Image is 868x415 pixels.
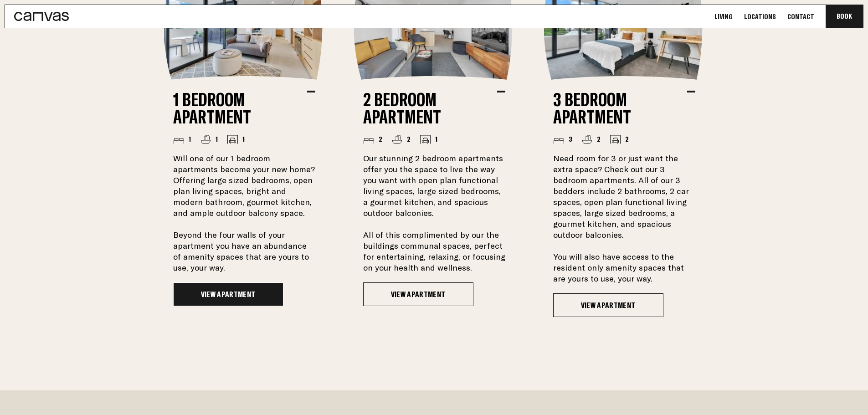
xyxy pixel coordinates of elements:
[553,153,695,284] p: Need room for 3 or just want the extra space? Check out our 3 bedroom apartments. All of our 3 be...
[826,5,863,28] button: Book
[741,12,779,21] a: Locations
[173,153,315,273] p: Will one of our 1 bedroom apartments become your new home? Offering large sized bedrooms, open pl...
[227,134,245,144] li: 1
[553,293,663,317] a: View Apartment
[363,91,497,125] h2: 2 Bedroom Apartment
[610,134,629,144] li: 2
[173,282,283,306] a: View Apartment
[553,91,687,125] h2: 3 Bedroom Apartment
[173,91,307,125] h2: 1 Bedroom Apartment
[420,134,437,144] li: 1
[391,134,411,144] li: 2
[581,134,601,144] li: 2
[200,134,218,144] li: 1
[363,134,382,144] li: 2
[173,134,191,144] li: 1
[785,12,817,21] a: Contact
[363,153,505,273] p: Our stunning 2 bedroom apartments offer you the space to live the way you want with open plan fun...
[363,282,473,306] a: View Apartment
[712,12,735,21] a: Living
[553,134,572,144] li: 3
